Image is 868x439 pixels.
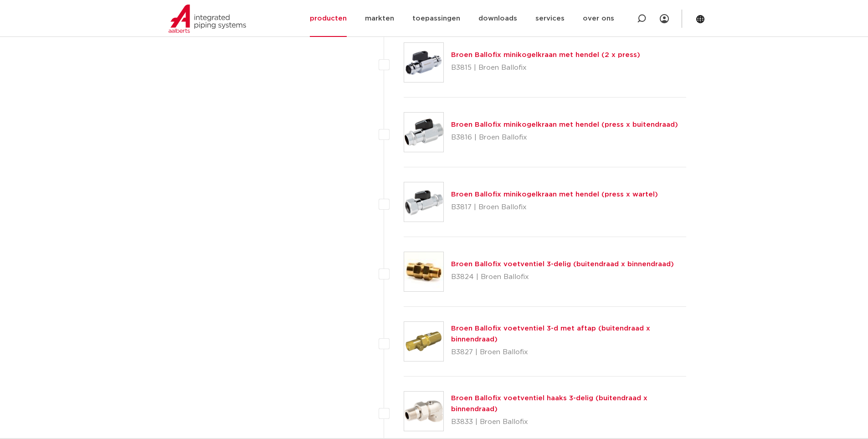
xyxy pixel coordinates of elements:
img: Thumbnail for Broen Ballofix minikogelkraan met hendel (2 x press) [404,43,443,82]
img: Thumbnail for Broen Ballofix minikogelkraan met hendel (press x wartel) [404,182,443,222]
p: B3817 | Broen Ballofix [451,200,658,215]
p: B3816 | Broen Ballofix [451,130,678,145]
p: B3827 | Broen Ballofix [451,345,687,360]
a: Broen Ballofix voetventiel 3-d met aftap (buitendraad x binnendraad) [451,325,650,343]
img: Thumbnail for Broen Ballofix voetventiel 3-d met aftap (buitendraad x binnendraad) [404,322,443,361]
p: B3815 | Broen Ballofix [451,61,640,75]
a: Broen Ballofix voetventiel haaks 3-delig (buitendraad x binnendraad) [451,395,647,413]
img: Thumbnail for Broen Ballofix voetventiel 3-delig (buitendraad x binnendraad) [404,252,443,291]
img: Thumbnail for Broen Ballofix minikogelkraan met hendel (press x buitendraad) [404,113,443,152]
p: B3833 | Broen Ballofix [451,415,687,429]
a: Broen Ballofix minikogelkraan met hendel (press x wartel) [451,191,658,198]
img: Thumbnail for Broen Ballofix voetventiel haaks 3-delig (buitendraad x binnendraad) [404,392,443,431]
a: Broen Ballofix minikogelkraan met hendel (2 x press) [451,52,640,58]
a: Broen Ballofix voetventiel 3-delig (buitendraad x binnendraad) [451,261,674,268]
p: B3824 | Broen Ballofix [451,270,674,284]
a: Broen Ballofix minikogelkraan met hendel (press x buitendraad) [451,121,678,128]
